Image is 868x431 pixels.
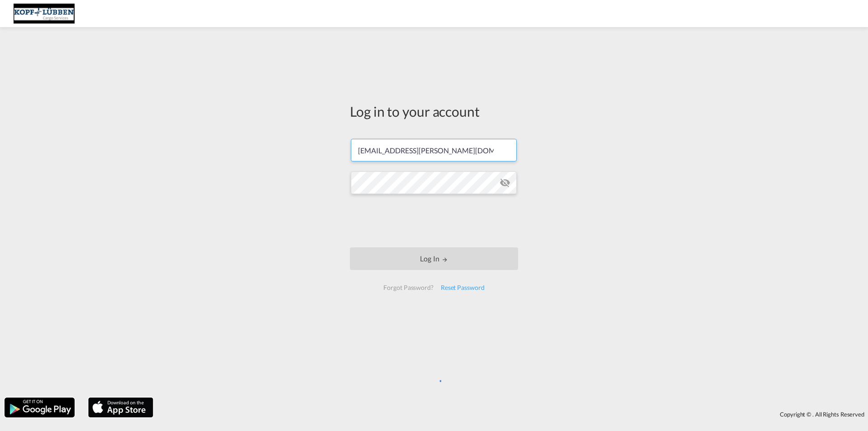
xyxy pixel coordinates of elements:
img: 25cf3bb0aafc11ee9c4fdbd399af7748.JPG [14,4,75,24]
div: Reset Password [437,279,488,296]
md-icon: icon-eye-off [500,177,510,188]
div: Copyright © . All Rights Reserved [158,407,868,422]
div: Log in to your account [350,102,518,121]
div: Forgot Password? [380,279,437,296]
input: Enter email/phone number [351,139,517,161]
button: LOGIN [350,247,518,270]
img: google.png [4,397,75,418]
iframe: reCAPTCHA [365,203,503,238]
img: apple.png [87,397,154,418]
